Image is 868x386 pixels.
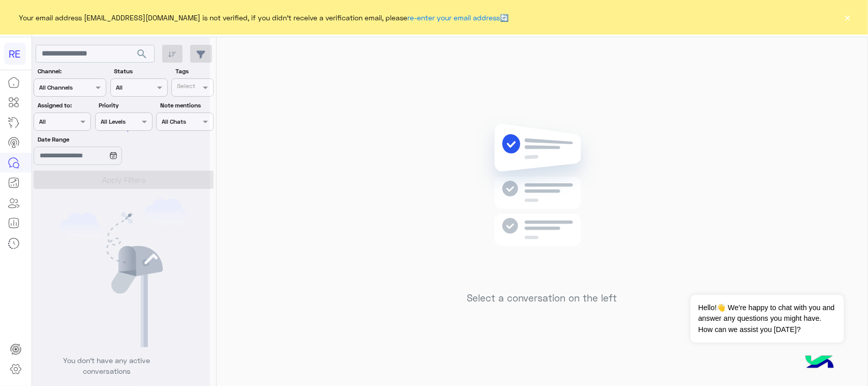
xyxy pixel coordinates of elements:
span: Hello!👋 We're happy to chat with you and answer any questions you might have. How can we assist y... [691,295,844,343]
img: hulul-logo.png [802,345,837,381]
h5: Select a conversation on the left [467,292,617,304]
span: Your email address [EMAIL_ADDRESS][DOMAIN_NAME] is not verified, if you didn't receive a verifica... [19,12,509,23]
a: re-enter your email address [408,13,500,22]
button: × [843,12,853,22]
img: no messages [469,116,616,285]
div: Select [175,81,195,93]
div: loading... [112,122,130,140]
div: RE [4,43,26,65]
